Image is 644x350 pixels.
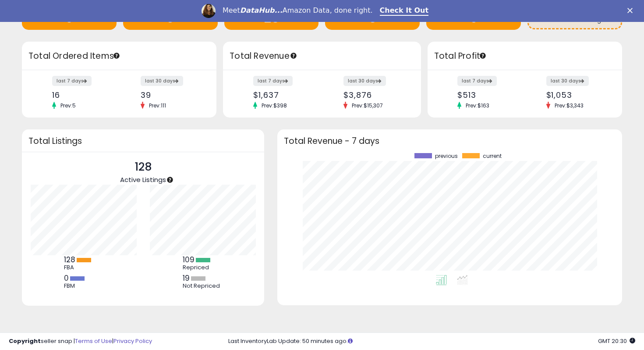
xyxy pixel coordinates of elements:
span: 2025-09-14 20:30 GMT [598,337,635,345]
div: $513 [457,90,518,100]
div: 16 [52,90,113,100]
div: Tooltip anchor [166,176,174,184]
div: FBA [64,264,103,271]
div: Tooltip anchor [113,52,120,60]
span: Active Listings [120,175,166,184]
a: Privacy Policy [113,337,152,345]
h3: Total Profit [434,50,616,62]
h1: 0 [127,11,213,25]
div: Last InventoryLab Update: 50 minutes ago. [228,337,636,346]
label: last 7 days [457,76,497,86]
span: Prev: 5 [56,102,80,109]
div: Close [627,8,636,13]
div: $1,637 [253,90,315,100]
label: last 30 days [141,76,183,86]
a: Check It Out [380,6,429,16]
b: 109 [183,254,195,265]
span: current [483,153,502,159]
span: Prev: 111 [145,102,170,109]
div: Tooltip anchor [290,52,297,60]
div: Meet Amazon Data, done right. [223,6,373,15]
img: Profile image for Georgie [202,4,216,18]
i: Click here to read more about un-synced listings. [348,338,353,344]
h1: 5 [26,11,112,25]
b: 128 [64,254,75,265]
div: seller snap | | [9,337,152,346]
h3: Total Ordered Items [28,50,210,62]
h3: Total Revenue [230,50,414,62]
b: 0 [64,273,69,283]
a: Terms of Use [75,337,112,345]
label: last 30 days [343,76,386,86]
div: Repriced [183,264,222,271]
label: last 30 days [546,76,589,86]
span: previous [435,153,458,159]
div: $1,053 [546,90,607,100]
h3: Total Listings [28,138,258,144]
i: DataHub... [240,6,283,14]
label: last 7 days [52,76,92,86]
h1: 28 [229,11,315,25]
label: last 7 days [253,76,293,86]
b: 19 [183,273,190,283]
div: Tooltip anchor [479,52,487,60]
p: 128 [120,159,166,175]
div: $3,876 [343,90,406,100]
div: 39 [141,90,201,100]
h1: 8 [329,11,415,25]
h3: Total Revenue - 7 days [284,138,616,144]
div: Not Repriced [183,282,222,289]
span: Prev: $163 [461,102,494,109]
span: Prev: $15,307 [347,102,387,109]
h1: 0 [431,11,517,25]
strong: Copyright [9,337,41,345]
span: Prev: $398 [257,102,291,109]
span: Prev: $3,343 [550,102,588,109]
div: FBM [64,282,103,289]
